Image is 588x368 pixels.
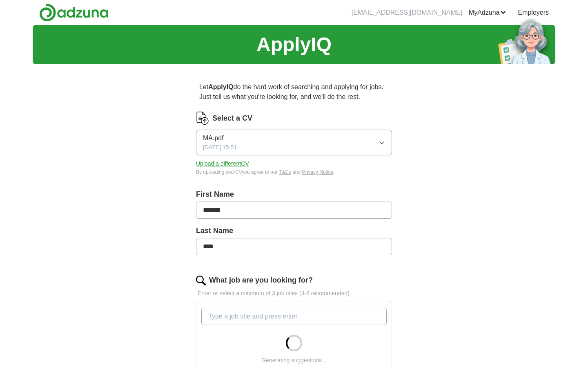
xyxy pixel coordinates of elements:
a: T&Cs [279,169,291,175]
a: Privacy Notice [302,169,334,175]
img: Adzuna logo [39,3,109,22]
p: Let do the hard work of searching and applying for jobs. Just tell us what you're looking for, an... [196,79,392,105]
input: Type a job title and press enter [201,308,387,325]
div: By uploading your CV you agree to our and . [196,168,392,176]
button: Upload a differentCV [196,159,249,168]
label: What job are you looking for? [209,275,313,286]
li: [EMAIL_ADDRESS][DOMAIN_NAME] [352,8,462,18]
span: MA.pdf [203,133,224,143]
a: Employers [518,8,549,18]
a: MyAdzuna [469,8,506,18]
img: search.png [196,276,206,285]
strong: ApplyIQ [208,83,233,90]
h1: ApplyIQ [256,30,332,59]
div: Generating suggestions... [261,356,327,365]
label: Last Name [196,225,392,236]
button: MA.pdf[DATE] 15:51 [196,130,392,155]
img: CV Icon [196,112,209,125]
label: Select a CV [212,113,252,124]
p: Enter or select a minimum of 3 job titles (4-8 recommended) [196,289,392,298]
label: First Name [196,189,392,200]
span: [DATE] 15:51 [203,143,237,152]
